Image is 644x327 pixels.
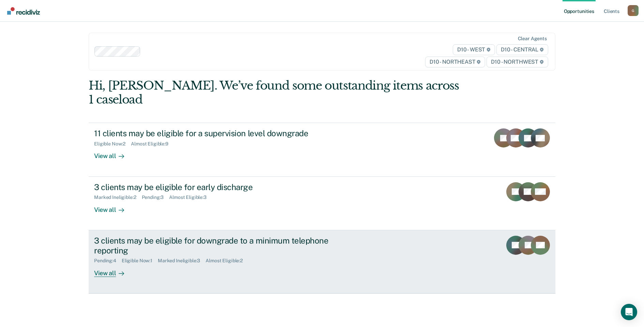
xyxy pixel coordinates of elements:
div: Pending : 3 [142,194,169,200]
div: Hi, [PERSON_NAME]. We’ve found some outstanding items across 1 caseload [89,79,462,107]
div: 3 clients may be eligible for early discharge [94,182,333,192]
button: Profile dropdown button [628,5,639,16]
div: G [628,5,639,16]
a: 3 clients may be eligible for early dischargeMarked Ineligible:2Pending:3Almost Eligible:3View all [89,177,555,230]
span: D10 - CENTRAL [496,44,548,55]
div: Open Intercom Messenger [621,304,637,320]
div: View all [94,147,132,160]
div: Eligible Now : 1 [122,258,158,264]
div: View all [94,200,132,214]
img: Recidiviz [7,7,40,15]
div: Marked Ineligible : 2 [94,194,141,200]
div: Almost Eligible : 3 [169,194,212,200]
div: Clear agents [518,36,547,42]
div: Marked Ineligible : 3 [158,258,206,264]
div: Almost Eligible : 2 [206,258,248,264]
div: Eligible Now : 2 [94,141,131,147]
div: Pending : 4 [94,258,122,264]
span: D10 - NORTHEAST [425,57,485,67]
a: 3 clients may be eligible for downgrade to a minimum telephone reportingPending:4Eligible Now:1Ma... [89,230,555,294]
span: D10 - NORTHWEST [486,57,548,67]
div: View all [94,264,132,277]
div: 3 clients may be eligible for downgrade to a minimum telephone reporting [94,236,333,255]
span: D10 - WEST [453,44,495,55]
a: 11 clients may be eligible for a supervision level downgradeEligible Now:2Almost Eligible:9View all [89,123,555,176]
div: Almost Eligible : 9 [131,141,174,147]
div: 11 clients may be eligible for a supervision level downgrade [94,128,333,138]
